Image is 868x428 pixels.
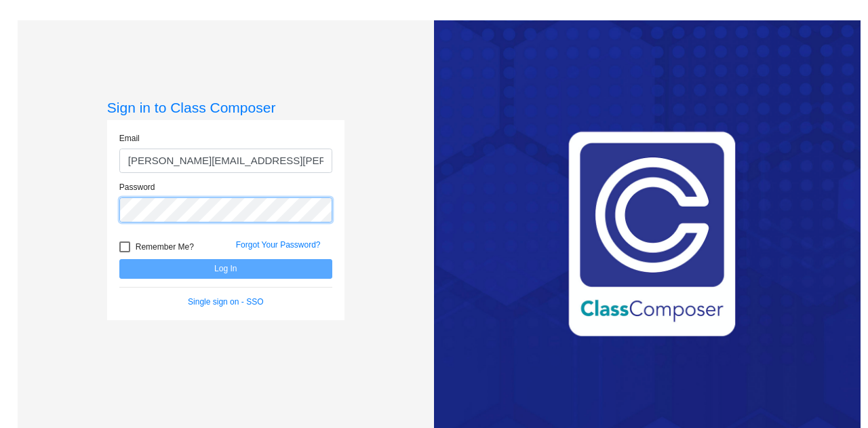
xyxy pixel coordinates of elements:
span: Remember Me? [136,239,194,255]
a: Forgot Your Password? [236,240,321,250]
label: Password [119,181,155,193]
label: Email [119,132,140,144]
a: Single sign on - SSO [188,297,263,307]
h3: Sign in to Class Composer [107,99,344,116]
button: Log In [119,259,332,279]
